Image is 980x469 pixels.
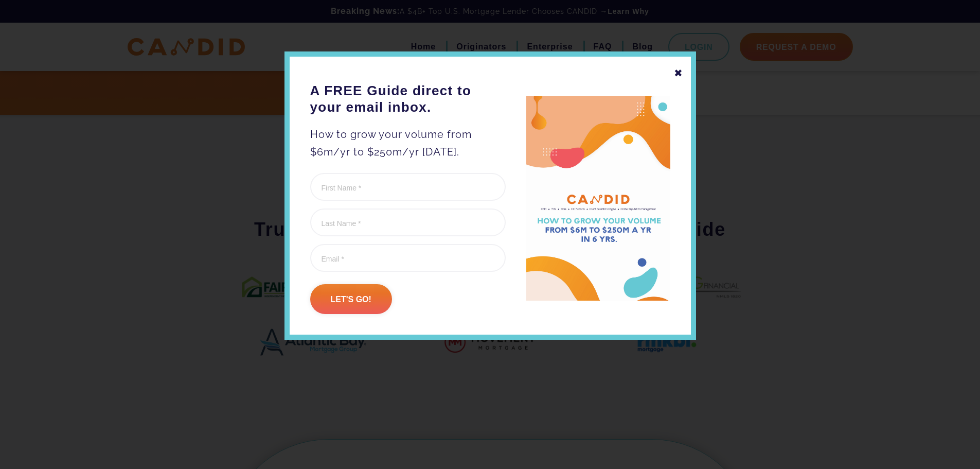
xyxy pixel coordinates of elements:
[310,173,506,201] input: First Name *
[310,126,506,161] p: How to grow your volume from $6m/yr to $250m/yr [DATE].
[526,96,670,301] img: A FREE Guide direct to your email inbox.
[310,284,392,314] input: Let's go!
[310,209,506,236] input: Last Name *
[674,64,683,82] div: ✖
[310,244,506,272] input: Email *
[310,82,506,115] h3: A FREE Guide direct to your email inbox.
